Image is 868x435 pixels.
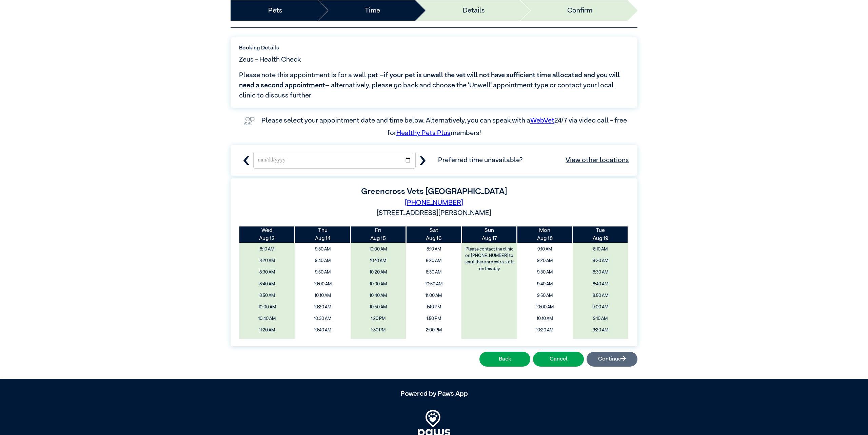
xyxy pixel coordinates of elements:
[353,244,404,254] span: 10:00 AM
[519,279,570,289] span: 9:40 AM
[239,72,620,89] span: if your pet is unwell the vet will not have sufficient time allocated and you will need a second ...
[242,267,293,277] span: 8:30 AM
[519,337,570,347] span: 10:30 AM
[242,325,293,335] span: 11:20 AM
[533,352,584,367] button: Cancel
[566,155,629,165] a: View other locations
[438,155,629,165] span: Preferred time unavailable?
[575,256,626,266] span: 8:20 AM
[519,325,570,335] span: 10:20 AM
[575,314,626,324] span: 9:10 AM
[351,226,406,243] th: Aug 15
[377,210,491,216] a: [STREET_ADDRESS][PERSON_NAME]
[241,114,257,128] img: vet
[297,244,348,254] span: 9:30 AM
[242,291,293,301] span: 8:50 AM
[353,302,404,312] span: 10:50 AM
[353,279,404,289] span: 10:30 AM
[242,302,293,312] span: 10:00 AM
[242,337,293,347] span: 12:00 PM
[396,130,451,136] a: Healthy Pets Plus
[242,244,293,254] span: 8:10 AM
[575,302,626,312] span: 9:00 AM
[239,44,629,52] label: Booking Details
[530,117,554,124] a: WebVet
[408,325,459,335] span: 2:00 PM
[242,279,293,289] span: 8:40 AM
[519,244,570,254] span: 9:10 AM
[297,291,348,301] span: 10:10 AM
[519,314,570,324] span: 10:10 AM
[297,267,348,277] span: 9:50 AM
[408,302,459,312] span: 1:40 PM
[408,256,459,266] span: 8:20 AM
[261,117,628,136] label: Please select your appointment date and time below. Alternatively, you can speak with a 24/7 via ...
[353,314,404,324] span: 1:20 PM
[242,256,293,266] span: 8:20 AM
[239,70,629,101] span: Please note this appointment is for a well pet – – alternatively, please go back and choose the ‘...
[297,279,348,289] span: 10:00 AM
[239,55,301,65] span: Zeus - Health Check
[295,226,351,243] th: Aug 14
[297,314,348,324] span: 10:30 AM
[461,226,517,243] th: Aug 17
[575,291,626,301] span: 8:50 AM
[297,302,348,312] span: 10:20 AM
[408,291,459,301] span: 11:00 AM
[519,302,570,312] span: 10:00 AM
[519,256,570,266] span: 9:20 AM
[575,325,626,335] span: 9:20 AM
[408,337,459,347] span: 2:10 PM
[353,291,404,301] span: 10:40 AM
[408,267,459,277] span: 8:30 AM
[353,256,404,266] span: 10:10 AM
[405,199,463,206] a: [PHONE_NUMBER]
[297,337,348,347] span: 12:00 PM
[575,337,626,347] span: 9:30 AM
[297,256,348,266] span: 9:40 AM
[239,226,295,243] th: Aug 13
[462,244,516,274] label: Please contact the clinic on [PHONE_NUMBER] to see if there are extra slots on this day
[353,337,404,347] span: 1:40 PM
[519,291,570,301] span: 9:50 AM
[297,325,348,335] span: 10:40 AM
[365,5,380,16] a: Time
[408,279,459,289] span: 10:50 AM
[353,325,404,335] span: 1:30 PM
[231,390,637,398] h5: Powered by Paws App
[353,267,404,277] span: 10:20 AM
[268,5,282,16] a: Pets
[479,352,530,367] button: Back
[575,279,626,289] span: 8:40 AM
[361,188,507,196] label: Greencross Vets [GEOGRAPHIC_DATA]
[406,226,461,243] th: Aug 16
[575,244,626,254] span: 8:10 AM
[408,244,459,254] span: 8:10 AM
[575,267,626,277] span: 8:30 AM
[519,267,570,277] span: 9:30 AM
[573,226,628,243] th: Aug 19
[517,226,573,243] th: Aug 18
[408,314,459,324] span: 1:50 PM
[242,314,293,324] span: 10:40 AM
